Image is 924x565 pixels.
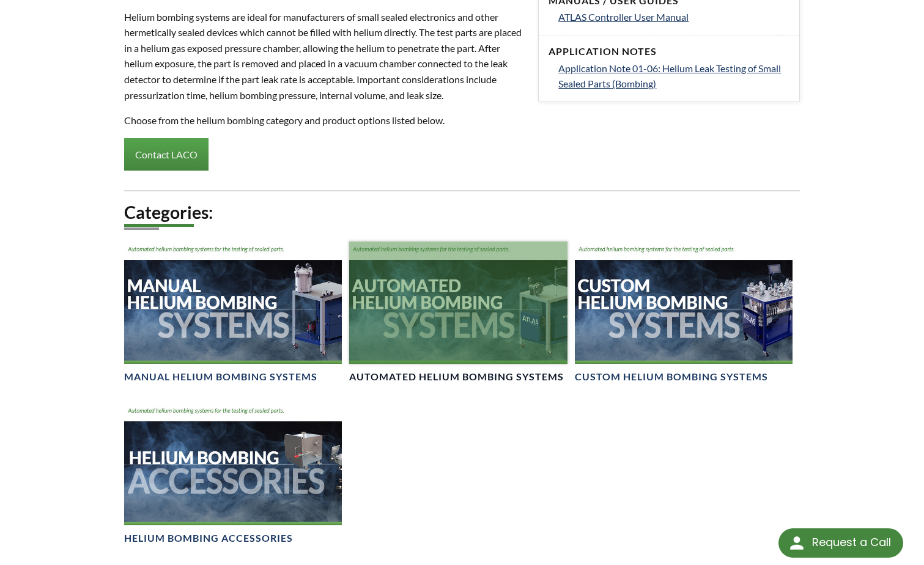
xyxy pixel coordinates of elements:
div: Request a Call [778,528,903,558]
p: Helium bombing systems are ideal for manufacturers of small sealed electronics and other hermetic... [124,9,523,103]
a: Application Note 01-06: Helium Leak Testing of Small Sealed Parts (Bombing) [558,61,789,92]
p: Choose from the helium bombing category and product options listed below. [124,113,523,128]
a: Manual Helium Bombing Systems BannerManual Helium Bombing Systems [124,242,342,383]
a: Helium Bombing Accessories BannerHelium Bombing Accessories [124,403,342,545]
span: ATLAS Controller User Manual [558,11,689,23]
span: Application Note 01-06: Helium Leak Testing of Small Sealed Parts (Bombing) [558,62,781,90]
h2: Categories: [124,201,800,224]
div: Request a Call [812,528,891,556]
img: round button [787,533,807,553]
a: Contact LACO [124,138,209,171]
a: Automated Helium Bombing Systems BannerAutomated Helium Bombing Systems [349,242,567,383]
a: ATLAS Controller User Manual [558,9,789,25]
h4: Custom Helium Bombing Systems [575,371,768,383]
h4: Helium Bombing Accessories [124,532,293,545]
a: Custom Helium Bombing Chambers BannerCustom Helium Bombing Systems [575,242,793,383]
h4: Automated Helium Bombing Systems [349,371,564,383]
h4: Application Notes [549,45,789,58]
h4: Manual Helium Bombing Systems [124,371,317,383]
